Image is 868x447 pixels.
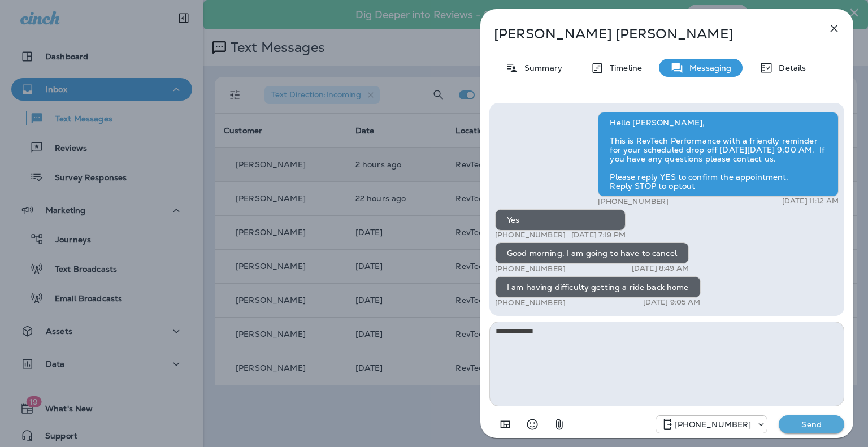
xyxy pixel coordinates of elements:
[495,264,566,274] p: [PHONE_NUMBER]
[495,242,689,264] div: Good morning. I am going to have to cancel
[656,418,767,431] div: +1 (571) 520-7309
[598,112,839,197] div: Hello [PERSON_NAME], This is RevTech Performance with a friendly reminder for your scheduled drop...
[494,26,802,42] p: [PERSON_NAME] [PERSON_NAME]
[495,298,566,307] p: [PHONE_NUMBER]
[495,209,626,231] div: Yes
[494,413,517,436] button: Add in a premade template
[684,63,731,72] p: Messaging
[521,413,544,436] button: Select an emoji
[779,415,844,433] button: Send
[598,197,669,206] p: [PHONE_NUMBER]
[495,276,701,298] div: I am having difficulty getting a ride back home
[571,231,626,240] p: [DATE] 7:19 PM
[495,231,566,240] p: [PHONE_NUMBER]
[519,63,562,72] p: Summary
[782,197,839,206] p: [DATE] 11:12 AM
[604,63,642,72] p: Timeline
[632,264,689,273] p: [DATE] 8:49 AM
[773,63,806,72] p: Details
[643,298,701,307] p: [DATE] 9:05 AM
[788,419,835,429] p: Send
[674,420,751,429] p: [PHONE_NUMBER]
